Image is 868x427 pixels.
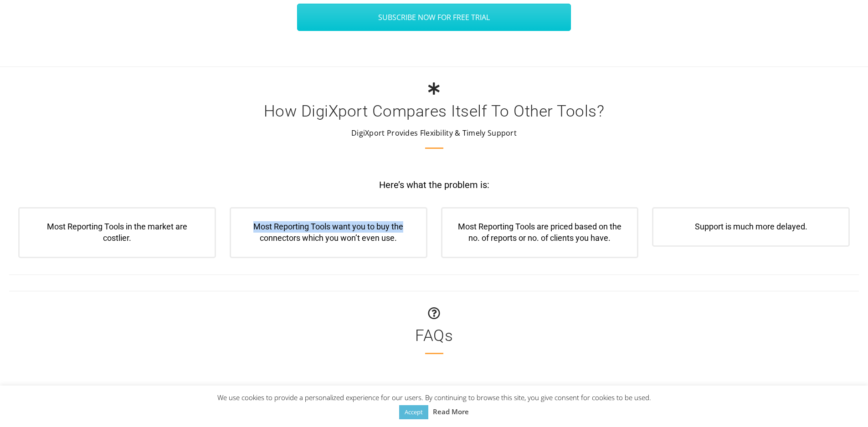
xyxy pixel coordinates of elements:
a: Accept [399,405,428,419]
span: Most Reporting Tools want you to buy the connectors which you won’t even use. [253,222,403,243]
a: SUBSCRIBE NOW FOR FREE TRIAL [297,4,571,31]
span: Here’s what the problem is: [379,179,489,190]
span: Most Reporting Tools are priced based on the no. of reports or no. of clients you have. [458,222,621,243]
span: We use cookies to provide a personalized experience for our users. By continuing to browse this s... [217,393,651,416]
h3: FAQs [9,328,859,344]
a: Read More [433,406,469,417]
h4: What do you mean by Scheduling Query Limit & Data Export Limit? [20,385,263,395]
iframe: Chat Widget [664,61,868,427]
span: Most Reporting Tools in the market are costlier. [47,222,187,243]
